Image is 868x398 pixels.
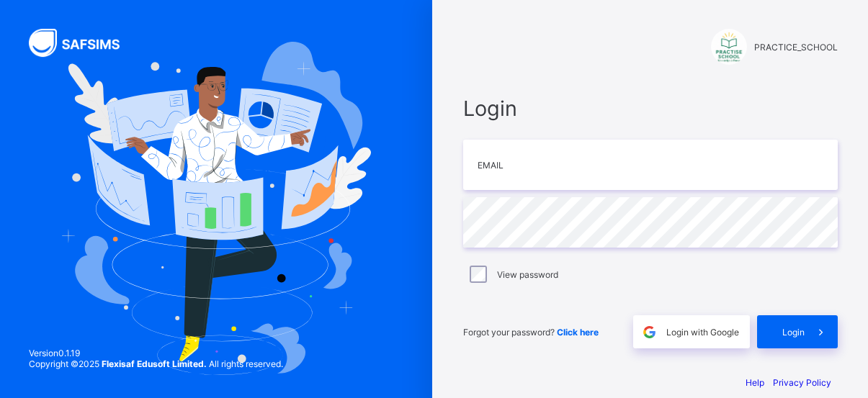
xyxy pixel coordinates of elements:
img: google.396cfc9801f0270233282035f929180a.svg [641,324,658,340]
label: View password [497,269,558,280]
a: Help [746,377,764,388]
span: Login [782,327,805,338]
img: Hero Image [61,42,372,375]
span: Login [463,96,838,121]
span: Version 0.1.19 [29,348,283,358]
span: Login with Google [666,327,739,338]
span: Forgot your password? [463,327,599,338]
img: SAFSIMS Logo [29,29,137,57]
a: Privacy Policy [773,377,831,388]
strong: Flexisaf Edusoft Limited. [102,358,207,369]
span: PRACTICE_SCHOOL [754,42,838,53]
a: Click here [557,327,599,338]
span: Copyright © 2025 All rights reserved. [29,358,283,369]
